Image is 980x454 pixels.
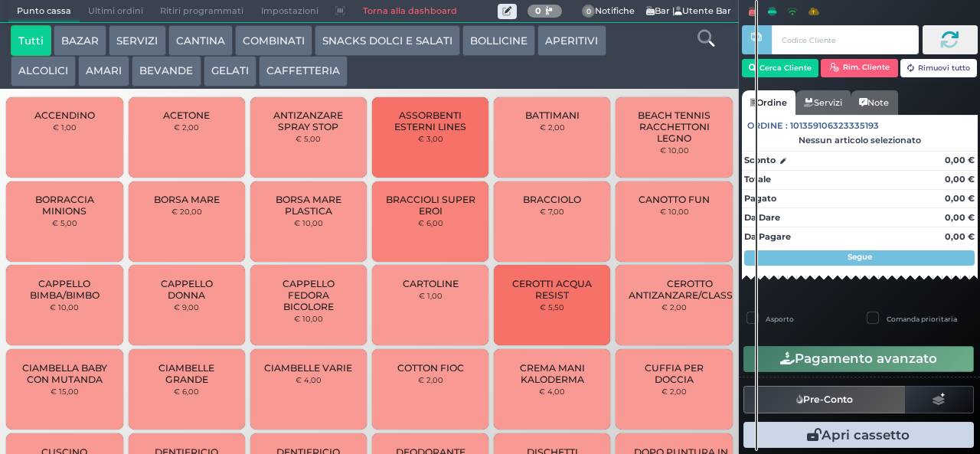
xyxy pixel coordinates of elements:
span: CUFFIA PER DOCCIA [629,362,720,385]
small: € 2,00 [174,122,199,132]
span: BRACCIOLO [523,194,581,205]
small: € 4,00 [296,375,322,384]
small: € 2,00 [661,302,687,312]
small: € 2,00 [661,387,687,396]
small: € 15,00 [51,387,79,396]
strong: 0,00 € [945,212,975,223]
span: ANTIZANZARE SPRAY STOP [263,109,354,132]
small: € 10,00 [294,218,323,227]
span: CANOTTO FUN [639,194,710,205]
small: € 10,00 [660,207,689,216]
strong: 0,00 € [945,174,975,185]
strong: Sconto [744,154,776,167]
span: ACETONE [163,109,210,121]
input: Codice Cliente [772,25,918,54]
small: € 2,00 [418,375,443,384]
button: AMARI [78,56,129,87]
span: Ritiri programmati [152,1,252,22]
button: BEVANDE [132,56,201,87]
label: Asporto [766,314,794,324]
small: € 10,00 [50,302,79,312]
strong: Da Pagare [744,231,791,242]
button: GELATI [204,56,256,87]
span: ASSORBENTI ESTERNI LINES [385,109,476,132]
small: € 5,00 [296,134,321,143]
small: € 10,00 [660,145,689,155]
span: Ultimi ordini [80,1,152,22]
span: CIAMBELLA BABY CON MUTANDA [19,362,110,385]
button: Tutti [11,25,51,56]
span: CEROTTO ANTIZANZARE/CLASSICO [629,278,750,301]
span: 0 [582,5,596,18]
span: Punto cassa [8,1,80,22]
strong: 0,00 € [945,231,975,242]
div: Nessun articolo selezionato [742,135,978,145]
button: Apri cassetto [743,422,974,448]
span: COTTON FIOC [397,362,464,374]
span: BORSA MARE PLASTICA [263,194,354,217]
button: SERVIZI [109,25,165,56]
button: Rimuovi tutto [900,59,978,77]
span: CREMA MANI KALODERMA [507,362,598,385]
button: BAZAR [54,25,106,56]
small: € 10,00 [294,314,323,323]
strong: Pagato [744,193,776,204]
small: € 9,00 [174,302,199,312]
span: CEROTTI ACQUA RESIST [507,278,598,301]
a: Ordine [742,90,795,115]
span: BEACH TENNIS RACCHETTONI LEGNO [629,109,720,144]
button: SNACKS DOLCI E SALATI [315,25,460,56]
small: € 20,00 [171,207,202,216]
small: € 1,00 [53,122,77,132]
button: CANTINA [168,25,233,56]
small: € 3,00 [418,134,443,143]
strong: Segue [848,252,872,262]
button: Pre-Conto [743,386,906,413]
button: APERITIVI [537,25,606,56]
span: BATTIMANI [525,109,580,121]
span: Ordine : [747,119,788,132]
span: CAPPELLO DONNA [141,278,232,301]
span: 101359106323335193 [790,119,879,132]
small: € 1,00 [419,291,443,300]
span: BORSA MARE [154,194,220,205]
button: Pagamento avanzato [743,346,974,372]
button: ALCOLICI [11,56,76,87]
a: Servizi [795,90,851,115]
b: 0 [535,5,541,16]
span: CIAMBELLE VARIE [264,362,352,374]
button: BOLLICINE [462,25,535,56]
button: Cerca Cliente [742,59,819,77]
span: ACCENDINO [34,109,95,121]
span: Impostazioni [253,1,327,22]
button: CAFFETTERIA [259,56,348,87]
small: € 4,00 [539,387,565,396]
strong: Da Dare [744,212,780,223]
span: CAPPELLO BIMBA/BIMBO [19,278,110,301]
strong: 0,00 € [945,155,975,165]
small: € 2,00 [540,122,565,132]
span: BRACCIOLI SUPER EROI [385,194,476,217]
span: BORRACCIA MINIONS [19,194,110,217]
small: € 5,00 [52,218,77,227]
small: € 5,50 [540,302,564,312]
button: COMBINATI [235,25,312,56]
a: Note [851,90,897,115]
small: € 6,00 [418,218,443,227]
button: Rim. Cliente [821,59,898,77]
span: CARTOLINE [403,278,459,289]
label: Comanda prioritaria [887,314,957,324]
strong: 0,00 € [945,193,975,204]
small: € 6,00 [174,387,199,396]
strong: Totale [744,174,771,185]
small: € 7,00 [540,207,564,216]
span: CIAMBELLE GRANDE [141,362,232,385]
a: Torna alla dashboard [354,1,465,22]
span: CAPPELLO FEDORA BICOLORE [263,278,354,312]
